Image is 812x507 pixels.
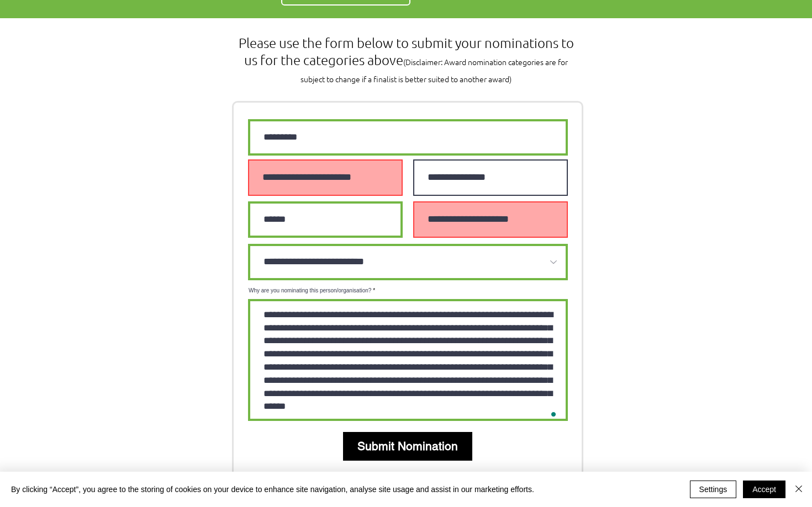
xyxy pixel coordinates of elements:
[792,481,805,498] button: Close
[743,481,785,498] button: Accept
[300,56,568,84] span: (Disclaimer: Award nomination categories are for subject to change if a finalist is better suited...
[11,484,534,494] span: By clicking “Accept”, you agree to the storing of cookies on your device to enhance site navigati...
[248,244,568,280] select: Which award category are you nominating person/organisation for?
[343,432,472,461] button: Submit Nomination
[690,481,737,498] button: Settings
[248,288,568,293] label: Why are you nominating this person/organisation?
[792,482,805,495] img: Close
[239,34,574,85] span: Please use the form below to submit your nominations to us for the categories above
[248,299,568,421] textarea: To enrich screen reader interactions, please activate Accessibility in Grammarly extension settings
[413,159,568,196] div: main content
[357,438,458,454] span: Submit Nomination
